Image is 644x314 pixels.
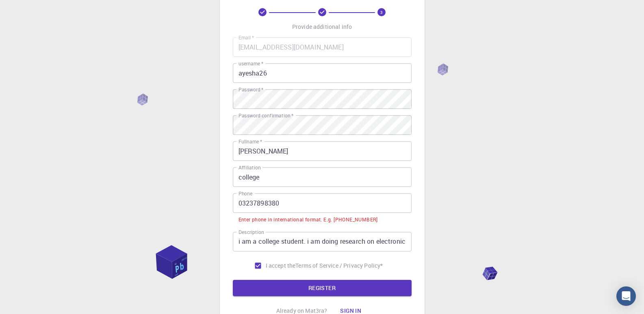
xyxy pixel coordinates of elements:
[239,60,263,67] label: username
[239,216,378,224] div: Enter phone in international format. E.g. [PHONE_NUMBER]
[295,262,383,270] a: Terms of Service / Privacy Policy*
[239,164,260,171] label: Affiliation
[380,9,383,15] text: 3
[239,190,252,197] label: Phone
[239,34,254,41] label: Email
[239,86,263,93] label: Password
[239,229,264,236] label: Description
[266,262,296,270] span: I accept the
[295,262,383,270] p: Terms of Service / Privacy Policy *
[239,138,262,145] label: Fullname
[292,23,352,31] p: Provide additional info
[239,112,293,119] label: Password confirmation
[233,280,412,296] button: REGISTER
[616,286,636,306] div: Open Intercom Messenger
